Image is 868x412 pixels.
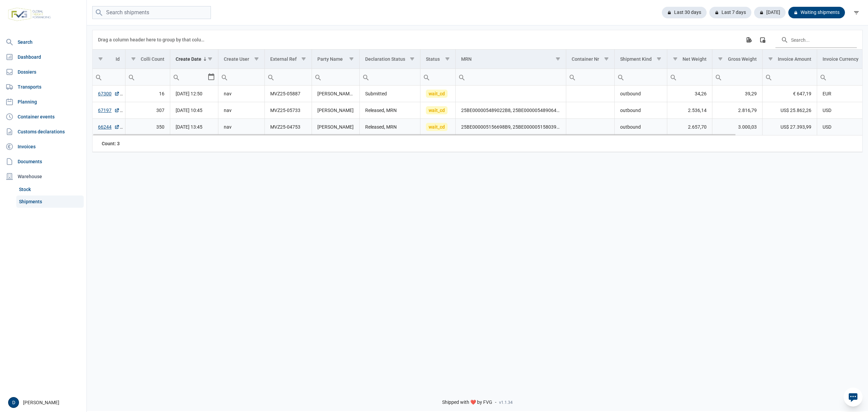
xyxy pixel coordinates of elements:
div: Colli Count [141,56,164,62]
td: 2.536,14 [667,102,712,119]
td: Filter cell [93,69,125,86]
td: Column Create User [218,50,265,69]
td: Column Create Date [170,50,218,69]
span: [DATE] 13:45 [176,124,202,130]
td: MVZ25-04753 [265,119,312,135]
td: 39,29 [712,86,763,102]
a: Container events [3,110,84,124]
button: D [8,397,19,408]
div: Shipment Kind [620,56,652,62]
span: Show filter options for column 'Net Weight' [673,56,678,61]
div: Gross Weight [728,56,757,62]
input: Filter cell [312,69,359,85]
div: Invoice Amount [778,56,811,62]
td: Filter cell [218,69,265,86]
span: v1.1.34 [499,400,513,405]
input: Filter cell [615,69,667,85]
span: Show filter options for column 'Gross Weight' [718,56,723,61]
div: Data grid with 3 rows and 18 columns [93,30,862,152]
input: Search shipments [92,6,211,19]
div: Search box [566,69,578,85]
span: US$ 27.393,99 [781,124,811,130]
td: Submitted [359,86,420,102]
td: Column Shipment Kind [615,50,667,69]
span: [DATE] 12:50 [176,91,202,96]
div: [PERSON_NAME] [8,397,82,408]
td: Released, MRN [359,102,420,119]
a: Dashboard [3,50,84,64]
div: Create User [224,56,249,62]
div: Search box [170,69,182,85]
td: outbound [615,86,667,102]
div: Data grid toolbar [98,30,857,49]
a: Planning [3,95,84,109]
td: 3.000,03 [712,119,763,135]
a: Invoices [3,140,84,153]
a: Search [3,35,84,49]
td: Column Id [93,50,125,69]
div: [DATE] [754,7,786,18]
td: Filter cell [712,69,763,86]
input: Filter cell [667,69,712,85]
span: Show filter options for column 'Shipment Kind' [656,56,662,61]
input: Filter cell [763,69,817,85]
td: outbound [615,102,667,119]
td: Column Container Nr [566,50,615,69]
td: MVZ25-05733 [265,102,312,119]
td: [PERSON_NAME] GmbH [312,86,360,102]
div: Select [207,69,215,85]
div: Id Count: 3 [98,140,120,147]
span: Show filter options for column 'Create User' [254,56,259,61]
div: Search box [456,69,468,85]
span: Show filter options for column 'External Ref' [301,56,306,61]
span: € 647,19 [793,90,811,97]
td: nav [218,102,265,119]
div: Party Name [317,56,343,62]
div: Status [426,56,440,62]
div: Container Nr [572,56,599,62]
span: Show filter options for column 'Colli Count' [131,56,136,61]
a: Stock [16,183,84,195]
td: Filter cell [566,69,615,86]
div: Drag a column header here to group by that column [98,34,207,45]
span: Show filter options for column 'Container Nr' [604,56,609,61]
input: Filter cell [360,69,420,85]
span: US$ 25.862,26 [781,107,811,114]
div: Id [116,56,120,62]
input: Filter cell [456,69,566,85]
div: Search box [615,69,627,85]
td: nav [218,86,265,102]
div: Column Chooser [756,34,769,46]
td: Column External Ref [265,50,312,69]
td: Filter cell [170,69,218,86]
td: Column Gross Weight [712,50,763,69]
td: nav [218,119,265,135]
td: Column Declaration Status [359,50,420,69]
input: Filter cell [265,69,312,85]
span: wait_cd [426,106,448,114]
span: Show filter options for column 'Status' [445,56,450,61]
input: Search in the data grid [775,32,857,48]
td: Column Invoice Amount [762,50,817,69]
a: Documents [3,155,84,168]
span: Shipped with ❤️ by FVG [442,399,492,406]
td: 350 [125,119,170,135]
td: Column Colli Count [125,50,170,69]
input: Filter cell [125,69,170,85]
a: Transports [3,80,84,94]
div: Net Weight [683,56,707,62]
td: outbound [615,119,667,135]
div: MRN [461,56,472,62]
div: Search box [265,69,277,85]
div: Search box [420,69,433,85]
a: 67300 [98,90,120,97]
div: Search box [712,69,725,85]
div: Search box [218,69,231,85]
td: [PERSON_NAME] [312,119,360,135]
span: wait_cd [426,90,448,98]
